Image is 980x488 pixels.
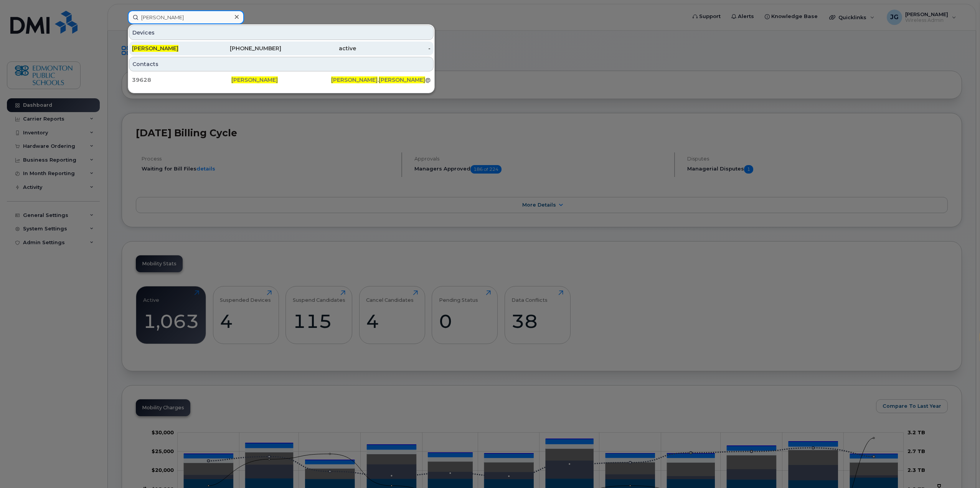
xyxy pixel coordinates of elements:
[129,57,434,71] div: Contacts
[281,45,356,52] div: active
[129,41,434,55] a: [PERSON_NAME][PHONE_NUMBER]active-
[379,76,425,83] span: [PERSON_NAME]
[132,45,178,52] span: [PERSON_NAME]
[331,76,431,84] div: . @[DOMAIN_NAME]
[231,76,278,83] span: [PERSON_NAME]
[331,76,378,83] span: [PERSON_NAME]
[132,76,231,84] div: 39628
[129,25,434,40] div: Devices
[129,73,434,87] a: 39628[PERSON_NAME][PERSON_NAME].[PERSON_NAME]@[DOMAIN_NAME]
[207,45,282,52] div: [PHONE_NUMBER]
[356,45,431,52] div: -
